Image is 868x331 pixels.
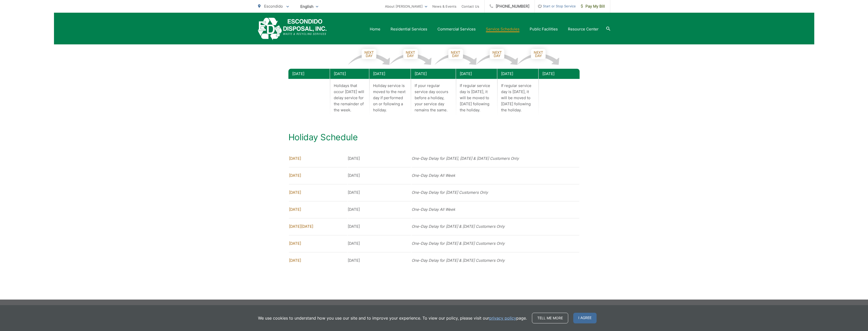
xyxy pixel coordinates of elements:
span: Pay My Bill [581,3,605,9]
td: [DATE] [348,150,411,167]
span: I agree [573,313,597,323]
a: Tell me more [532,313,568,323]
a: Home [370,26,380,32]
a: Contact Us [461,3,479,9]
a: About [PERSON_NAME] [385,3,427,9]
a: Service Schedules [486,26,520,32]
td: [DATE] [289,150,347,167]
a: privacy policy [489,315,516,321]
td: One-Day Delay for [DATE] & [DATE] Customers Only [412,235,579,252]
td: [DATE] [289,184,347,201]
span: English [297,2,322,11]
span: Escondido [264,4,283,9]
td: [DATE] [348,218,411,235]
div: [DATE] [497,69,538,79]
a: Public Facilities [530,26,558,32]
td: One-Day Delay for [DATE] & [DATE] Customers Only [412,218,579,235]
div: [DATE] [456,69,497,79]
td: One-Day Delay for [DATE] & [DATE] Customers Only [412,252,579,269]
span: Next Day [531,49,546,59]
div: [DATE] [411,69,456,79]
div: [DATE] [369,69,410,79]
td: [DATE] [289,235,347,252]
a: Resource Center [568,26,599,32]
div: [DATE] [539,69,580,79]
a: Residential Services [391,26,427,32]
p: Holidays that occur [DATE] will delay service for the remainder of the week. [330,79,369,117]
a: News & Events [432,3,456,9]
p: If regular service day is [DATE], it will be moved to [DATE] following the holiday. [456,79,497,117]
p: If regular service day is [DATE], it will be moved to [DATE] following the holiday. [497,79,538,117]
p: If your regular service day occurs before a holiday, your service day remains the same. [411,79,456,117]
td: One-Day Delay for [DATE] Customers Only [412,184,579,201]
td: [DATE] [289,201,347,218]
span: Next Day [403,49,418,59]
td: One-Day Delay All Week [412,201,579,218]
span: Next Day [362,49,376,59]
a: EDCD logo. Return to the homepage. [258,18,327,40]
td: [DATE] [348,167,411,184]
h2: Holiday Schedule [288,132,580,142]
td: [DATE] [289,252,347,269]
td: [DATE] [348,235,411,252]
p: We use cookies to understand how you use our site and to improve your experience. To view our pol... [258,315,527,321]
div: [DATE] [330,69,369,79]
p: Holiday service is moved to the next day if performed on or following a holiday. [369,79,410,117]
div: [DATE] [288,69,330,79]
td: [DATE][DATE] [289,218,347,235]
td: [DATE] [348,201,411,218]
span: Next Day [490,49,504,59]
a: Commercial Services [437,26,476,32]
td: [DATE] [348,184,411,201]
td: [DATE] [348,252,411,269]
td: One-Day Delay for [DATE], [DATE] & [DATE] Customers Only [412,150,579,167]
span: Next Day [448,49,463,59]
td: [DATE] [289,167,347,184]
td: One-Day Delay All Week [412,167,579,184]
